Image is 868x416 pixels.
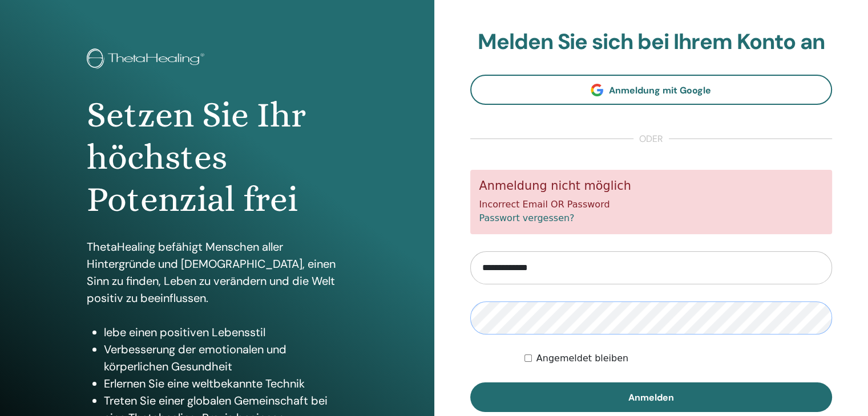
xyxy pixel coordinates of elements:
[470,75,833,105] a: Anmeldung mit Google
[470,382,833,412] button: Anmelden
[104,375,348,392] li: Erlernen Sie eine weltbekannte Technik
[628,391,674,403] span: Anmelden
[524,352,832,365] div: Keep me authenticated indefinitely or until I manually logout
[479,213,575,223] a: Passwort vergessen?
[104,341,348,375] li: Verbesserung der emotionalen und körperlichen Gesundheit
[104,392,348,409] li: Treten Sie einer globalen Gemeinschaft bei
[609,84,711,96] span: Anmeldung mit Google
[633,132,669,146] span: oder
[536,352,628,365] label: Angemeldet bleiben
[87,238,348,307] p: ThetaHealing befähigt Menschen aller Hintergründe und [DEMOGRAPHIC_DATA], einen Sinn zu finden, L...
[470,170,833,234] div: Incorrect Email OR Password
[470,29,833,55] h2: Melden Sie sich bei Ihrem Konto an
[104,324,348,341] li: lebe einen positiven Lebensstil
[479,179,823,193] h5: Anmeldung nicht möglich
[87,94,348,221] h1: Setzen Sie Ihr höchstes Potenzial frei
